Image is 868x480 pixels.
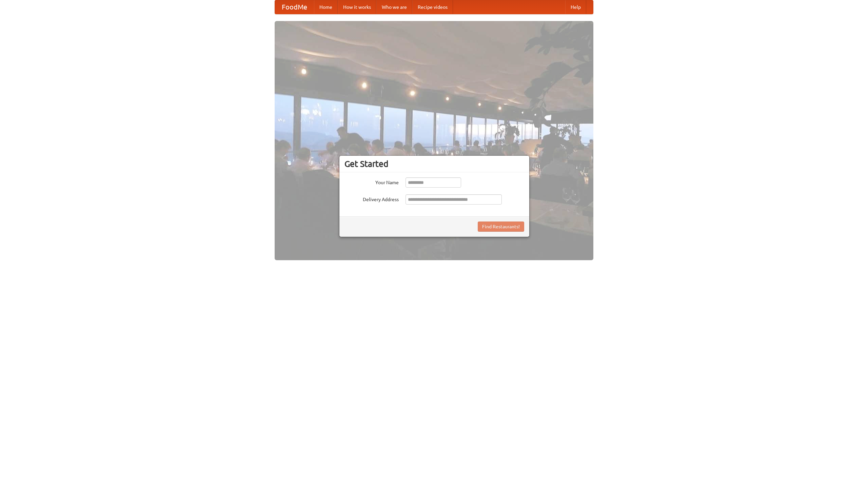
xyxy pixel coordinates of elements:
h3: Get Started [344,159,524,169]
a: Home [314,0,338,14]
a: FoodMe [275,0,314,14]
a: Who we are [376,0,412,14]
button: Find Restaurants! [478,222,524,232]
a: Help [565,0,586,14]
label: Delivery Address [344,194,399,203]
a: Recipe videos [412,0,453,14]
a: How it works [338,0,376,14]
label: Your Name [344,177,399,186]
